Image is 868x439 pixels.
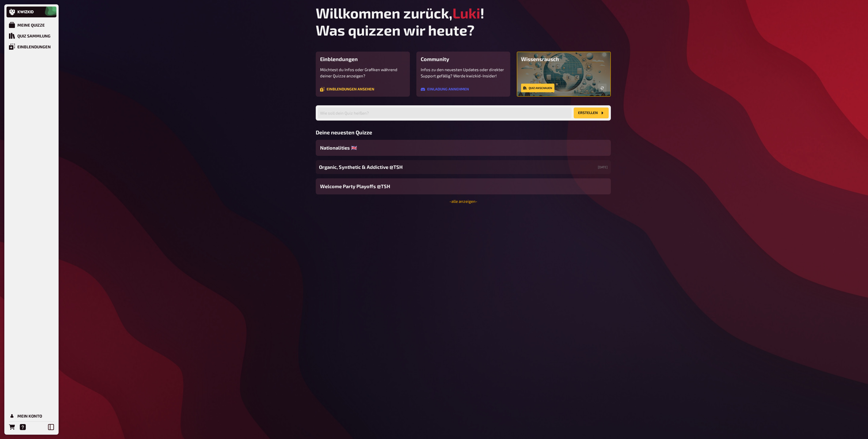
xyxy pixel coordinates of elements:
[316,178,611,194] a: Welcome Party Playoffs @TSH
[521,84,554,92] a: Quiz anschauen
[320,67,406,79] p: Möchtest du Infos oder Grafiken während deiner Quizze anzeigen?
[318,108,572,118] input: Wie soll dein Quiz heißen?
[17,44,51,49] div: Einblendungen
[421,67,506,79] p: Infos zu den neuesten Updates oder direkter Support gefällig? Werde kwizkid-Insider!
[316,140,611,156] a: Nationalities ​🇬🇧
[7,30,56,41] a: Quiz Sammlung
[319,163,403,171] span: Organic, Synthetic & Addictive ​@TSH
[320,144,357,151] span: Nationalities ​🇬🇧
[17,23,45,27] div: Meine Quizze
[7,422,17,432] a: Bestellungen
[452,4,480,21] span: Luki
[320,87,374,91] a: Einblendungen ansehen
[316,160,611,174] a: Organic, Synthetic & Addictive ​@TSH[DATE]
[7,20,56,30] a: Meine Quizze
[449,199,477,204] a: -alle anzeigen-
[320,183,390,190] span: Welcome Party Playoffs @TSH
[17,422,28,432] a: Hilfe
[17,413,42,418] div: Mein Konto
[574,108,609,118] button: Erstellen
[7,41,56,52] a: Einblendungen
[17,33,50,38] div: Quiz Sammlung
[316,129,611,135] h3: Deine neuesten Quizze
[421,56,506,62] h3: Community
[421,87,469,91] a: Einladung annehmen
[316,4,611,39] h1: Willkommen zurück, ! Was quizzen wir heute?
[521,56,607,62] h3: Wissensrausch
[598,165,608,169] small: [DATE]
[320,56,406,62] h3: Einblendungen
[7,410,56,421] a: Mein Konto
